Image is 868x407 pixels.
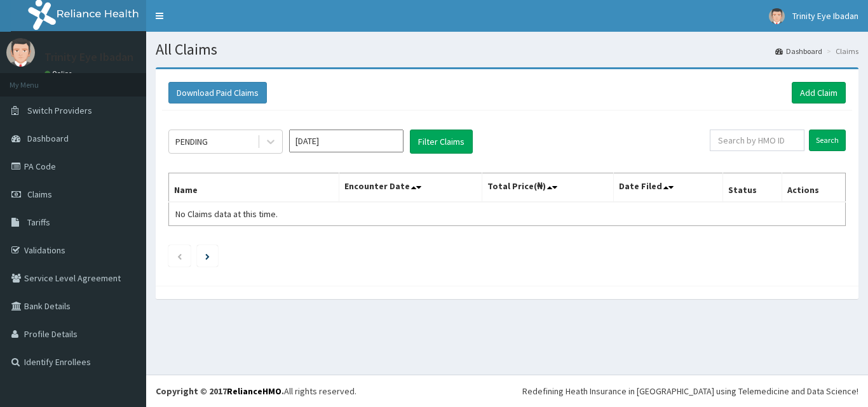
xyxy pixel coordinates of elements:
[27,105,92,116] span: Switch Providers
[769,8,785,24] img: User Image
[169,173,339,203] th: Name
[156,385,284,397] strong: Copyright © 2017 .
[27,217,50,228] span: Tariffs
[792,10,858,22] span: Trinity Eye Ibadan
[522,385,858,397] div: Redefining Heath Insurance in [GEOGRAPHIC_DATA] using Telemedicine and Data Science!
[177,250,182,262] a: Previous page
[723,173,782,203] th: Status
[410,130,473,154] button: Filter Claims
[146,375,868,407] footer: All rights reserved.
[289,130,403,152] input: Select Month and Year
[339,173,482,203] th: Encounter Date
[27,133,69,144] span: Dashboard
[824,46,858,57] li: Claims
[775,46,822,57] a: Dashboard
[44,51,133,63] p: Trinity Eye Ibadan
[482,173,614,203] th: Total Price(₦)
[809,130,846,151] input: Search
[614,173,723,203] th: Date Filed
[175,208,278,220] span: No Claims data at this time.
[6,38,35,67] img: User Image
[156,41,858,58] h1: All Claims
[27,189,52,200] span: Claims
[44,69,75,78] a: Online
[710,130,804,151] input: Search by HMO ID
[168,82,267,103] button: Download Paid Claims
[175,135,208,148] div: PENDING
[792,82,846,103] a: Add Claim
[205,250,210,262] a: Next page
[227,385,281,397] a: RelianceHMO
[782,173,845,203] th: Actions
